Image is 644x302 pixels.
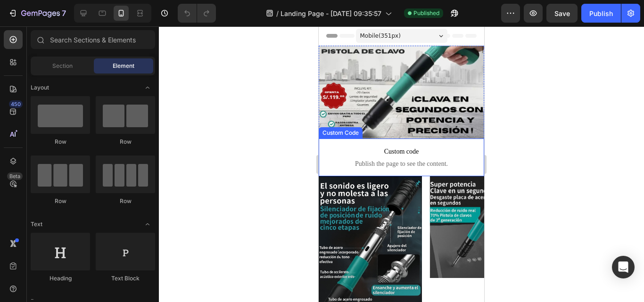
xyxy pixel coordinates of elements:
[96,274,155,283] div: Text Block
[31,274,90,283] div: Heading
[612,256,635,278] div: Open Intercom Messenger
[554,9,570,17] span: Save
[132,214,158,240] button: Carousel Next Arrow
[31,138,90,146] div: Row
[4,4,70,23] button: 7
[31,197,90,205] div: Row
[9,100,23,108] div: 450
[178,4,216,23] div: Undo/Redo
[140,80,155,95] span: Toggle open
[111,150,214,252] img: gempages_580406581540160260-d4d81871-3e85-411a-9062-9c7a9c84e03b.jpg
[546,4,578,23] button: Save
[31,83,49,92] span: Layout
[52,62,73,70] span: Section
[31,220,42,229] span: Text
[62,8,66,19] p: 7
[96,197,155,205] div: Row
[276,8,279,18] span: /
[319,26,484,302] iframe: Design area
[581,4,621,23] button: Publish
[7,172,23,180] div: Beta
[589,8,613,18] div: Publish
[281,8,381,18] span: Landing Page - [DATE] 09:35:57
[31,30,155,49] input: Search Sections & Elements
[140,217,155,232] span: Toggle open
[413,9,439,17] span: Published
[113,62,134,70] span: Element
[96,138,155,146] div: Row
